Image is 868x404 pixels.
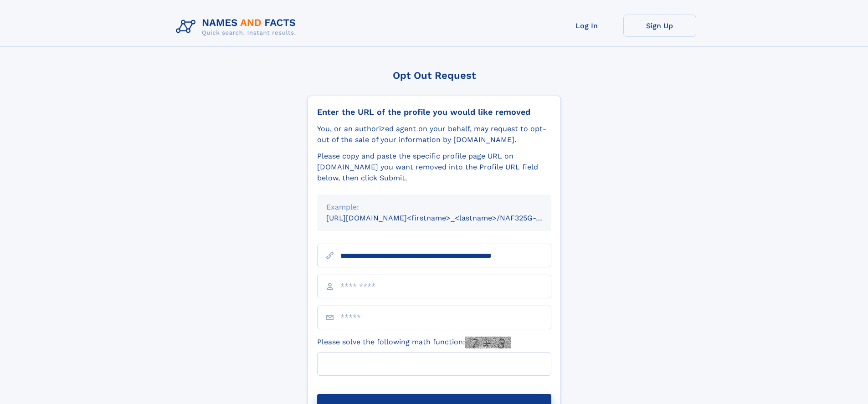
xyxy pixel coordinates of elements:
div: Enter the URL of the profile you would like removed [317,107,551,117]
a: Log In [550,15,623,37]
div: You, or an authorized agent on your behalf, may request to opt-out of the sale of your informatio... [317,123,551,145]
div: Opt Out Request [308,70,561,81]
div: Example: [326,202,542,213]
label: Please solve the following math function: [317,337,511,348]
a: Sign Up [623,15,696,37]
small: [URL][DOMAIN_NAME]<firstname>_<lastname>/NAF325G-xxxxxxxx [326,214,569,222]
img: Logo Names and Facts [172,15,303,39]
div: Please copy and paste the specific profile page URL on [DOMAIN_NAME] you want removed into the Pr... [317,151,551,184]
